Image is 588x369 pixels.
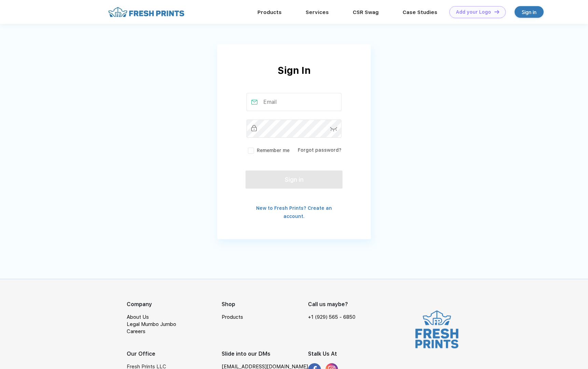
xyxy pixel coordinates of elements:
[127,314,149,320] a: About Us
[257,9,282,15] a: Products
[330,127,337,132] img: password-icon.svg
[515,6,544,18] a: Sign in
[308,314,355,321] a: +1 (929) 565 - 6850
[217,63,371,93] div: Sign In
[127,321,176,327] a: Legal Mumbo Jumbo
[412,309,461,350] img: logo
[127,350,222,358] div: Our Office
[127,328,145,334] a: Careers
[522,8,536,16] div: Sign in
[246,170,342,189] button: Sign in
[222,350,308,358] div: Slide into our DMs
[494,10,499,14] img: DT
[251,100,257,105] img: email_active.svg
[308,300,360,309] div: Call us maybe?
[251,125,257,131] img: password_inactive.svg
[456,9,491,15] div: Add your Logo
[222,314,243,320] a: Products
[298,147,341,153] a: Forgot password?
[247,147,290,154] label: Remember me
[308,350,360,358] div: Stalk Us At
[127,300,222,309] div: Company
[106,6,186,18] img: fo%20logo%202.webp
[247,93,342,111] input: Email
[222,300,308,309] div: Shop
[256,205,332,219] a: New to Fresh Prints? Create an account.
